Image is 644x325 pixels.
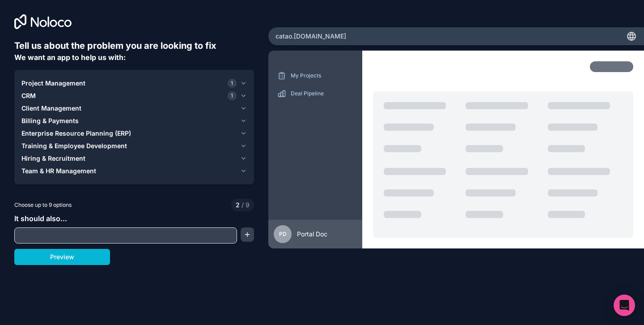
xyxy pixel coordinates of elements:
span: / [241,201,244,209]
button: CRM1 [21,90,247,102]
p: Deal Pipeline [291,90,353,97]
span: Billing & Payments [21,116,79,125]
span: 2 [236,201,240,210]
h6: Tell us about the problem you are looking to fix [14,39,254,52]
button: Training & Employee Development [21,140,247,152]
span: Enterprise Resource Planning (ERP) [21,129,131,138]
span: Project Management [21,79,85,88]
span: We want an app to help us with: [14,53,126,62]
button: Billing & Payments [21,115,247,127]
span: 9 [240,201,250,210]
span: Team & HR Management [21,167,96,175]
button: Team & HR Management [21,165,247,177]
div: scrollable content [275,68,355,213]
span: Portal Doc [297,230,327,239]
span: It should also... [14,214,67,223]
button: Client Management [21,102,247,115]
button: Hiring & Recruitment [21,152,247,165]
span: Training & Employee Development [21,141,127,150]
span: CRM [21,91,36,100]
span: Hiring & Recruitment [21,154,85,163]
span: 1 [228,79,237,88]
span: PD [279,231,287,238]
button: Project Management1 [21,77,247,90]
span: catao .[DOMAIN_NAME] [275,32,346,41]
span: 1 [228,91,237,100]
p: My Projects [291,72,353,79]
button: Preview [14,249,110,265]
button: Enterprise Resource Planning (ERP) [21,127,247,140]
div: Open Intercom Messenger [614,295,635,316]
span: Choose up to 9 options [14,201,72,209]
span: Client Management [21,104,81,113]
